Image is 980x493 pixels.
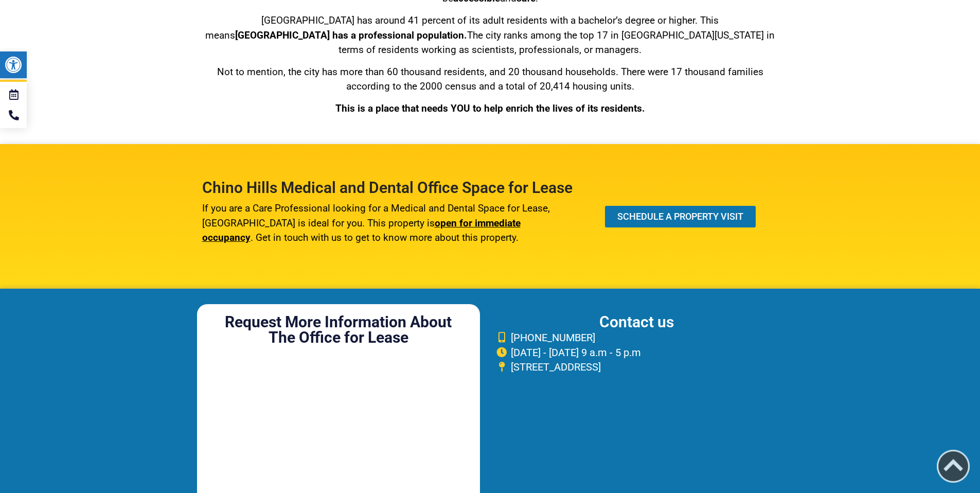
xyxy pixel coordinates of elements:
span: Not to mention, the city has more than 60 thousand residents, and 20 thousand households. There w... [217,66,763,93]
b: [GEOGRAPHIC_DATA] has a professional population. [235,29,467,41]
span: SCHEDULE A PROPERTY VISIT [617,212,743,221]
strong: This is a place that needs YOU to help enrich the lives of its residents. [335,102,645,114]
a: SCHEDULE A PROPERTY VISIT [605,206,756,227]
span: The city ranks among the top 17 in [GEOGRAPHIC_DATA][US_STATE] in terms of residents working as s... [338,29,775,56]
span: [STREET_ADDRESS] [508,360,601,375]
h5: Contact us [495,314,778,330]
span: [GEOGRAPHIC_DATA] has around 41 percent of its adult residents with a bachelor’s degree or higher... [205,14,719,41]
a: [PHONE_NUMBER] [495,330,778,345]
span: [PHONE_NUMBER] [508,330,595,345]
span: [DATE] - [DATE] 9 a.m - 5 p.m [508,345,641,360]
h5: Chino Hills Medical and Dental Office Space for Lease [202,180,573,196]
p: If you are a Care Professional looking for a Medical and Dental Space for Lease, [GEOGRAPHIC_DATA... [202,201,573,245]
h5: Request More Information About The Office for Lease [218,314,459,345]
